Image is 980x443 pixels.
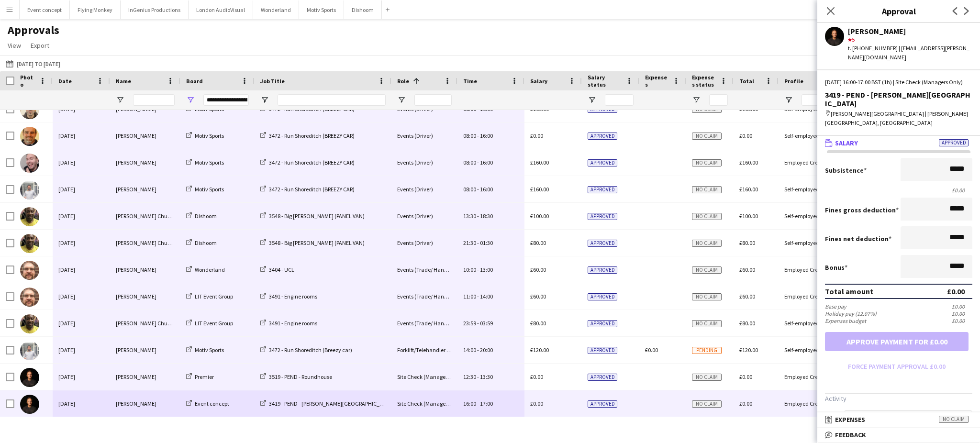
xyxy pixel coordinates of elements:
[480,132,493,139] span: 16:00
[825,110,972,127] div: [PERSON_NAME][GEOGRAPHIC_DATA] | [PERSON_NAME][GEOGRAPHIC_DATA], [GEOGRAPHIC_DATA]
[195,132,224,139] span: Motiv Sports
[299,0,344,19] button: Motiv Sports
[692,293,722,300] span: No claim
[588,133,617,140] span: Approved
[391,256,457,283] div: Events (Trade/ Handyman)
[260,186,355,193] a: 3472 - Run Shoreditch (BREEZY CAR)
[391,390,457,417] div: Site Check (Managers Only)
[463,293,476,300] span: 11:00
[269,186,355,193] span: 3472 - Run Shoreditch (BREEZY CAR)
[692,96,701,104] button: Open Filter Menu
[121,0,189,19] button: InGenius Productions
[588,96,596,104] button: Open Filter Menu
[20,207,39,226] img: Alphonsus Chucks Mordi
[802,94,840,106] input: Profile Filter Input
[784,96,793,104] button: Open Filter Menu
[480,400,493,407] span: 17:00
[739,78,754,85] span: Total
[477,159,479,166] span: -
[825,166,867,175] label: Subsistence
[817,428,980,442] mat-expansion-panel-header: Feedback
[391,122,457,149] div: Events (Driver)
[480,159,493,166] span: 16:00
[463,239,476,246] span: 21:30
[269,266,294,273] span: 3404 - UCL
[110,149,180,176] div: [PERSON_NAME]
[269,400,395,407] span: 3419 - PEND - [PERSON_NAME][GEOGRAPHIC_DATA]
[116,96,124,104] button: Open Filter Menu
[480,293,493,300] span: 14:00
[186,132,224,139] a: Motiv Sports
[692,400,722,408] span: No claim
[477,212,479,220] span: -
[530,400,543,407] span: £0.00
[260,266,294,273] a: 3404 - UCL
[952,317,972,324] div: £0.00
[739,266,755,273] span: £60.00
[692,133,722,140] span: No claim
[391,310,457,336] div: Events (Trade/ Handyman)
[53,390,110,417] div: [DATE]
[58,78,72,85] span: Date
[692,320,722,327] span: No claim
[784,239,833,246] span: Self-employed Crew
[692,347,722,354] span: Pending
[269,293,317,300] span: 3491 - Engine rooms
[186,78,203,85] span: Board
[530,78,547,85] span: Salary
[260,346,352,354] a: 3472 - Run Shoreditch (Breezy car)
[397,78,409,85] span: Role
[195,159,224,166] span: Motiv Sports
[692,266,722,274] span: No claim
[477,320,479,327] span: -
[739,159,758,166] span: £160.00
[480,239,493,246] span: 01:30
[739,346,758,354] span: £120.00
[588,374,617,381] span: Approved
[739,212,758,220] span: £100.00
[391,283,457,310] div: Events (Trade/ Handyman)
[195,346,224,354] span: Motiv Sports
[848,44,972,61] div: t. [PHONE_NUMBER] | [EMAIL_ADDRESS][PERSON_NAME][DOMAIN_NAME]
[784,132,833,139] span: Self-employed Crew
[530,266,546,273] span: £60.00
[53,310,110,336] div: [DATE]
[784,159,822,166] span: Employed Crew
[825,263,847,272] label: Bonus
[53,337,110,363] div: [DATE]
[784,293,822,300] span: Employed Crew
[588,186,617,193] span: Approved
[20,127,39,146] img: Shane King
[260,96,269,104] button: Open Filter Menu
[4,39,25,52] a: View
[397,96,406,104] button: Open Filter Menu
[260,320,317,327] a: 3491 - Engine rooms
[186,320,233,327] a: LIT Event Group
[195,293,233,300] span: LIT Event Group
[825,206,899,214] label: Fines gross deduction
[260,400,395,407] a: 3419 - PEND - [PERSON_NAME][GEOGRAPHIC_DATA]
[53,149,110,176] div: [DATE]
[739,186,758,193] span: £160.00
[588,266,617,274] span: Approved
[530,373,543,380] span: £0.00
[260,239,365,246] a: 3548 - Big [PERSON_NAME] (PANEL VAN)
[260,159,355,166] a: 3472 - Run Shoreditch (BREEZY CAR)
[20,314,39,333] img: Alphonsus Chucks Mordi
[588,213,617,220] span: Approved
[463,400,476,407] span: 16:00
[530,346,549,354] span: £120.00
[739,293,755,300] span: £60.00
[269,159,355,166] span: 3472 - Run Shoreditch (BREEZY CAR)
[110,364,180,390] div: [PERSON_NAME]
[739,400,752,407] span: £0.00
[344,0,382,19] button: Dishoom
[186,400,229,407] a: Event concept
[260,132,355,139] a: 3472 - Run Shoreditch (BREEZY CAR)
[588,74,622,88] span: Salary status
[110,176,180,202] div: [PERSON_NAME]
[530,293,546,300] span: £60.00
[195,400,229,407] span: Event concept
[391,203,457,229] div: Events (Driver)
[186,346,224,354] a: Motiv Sports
